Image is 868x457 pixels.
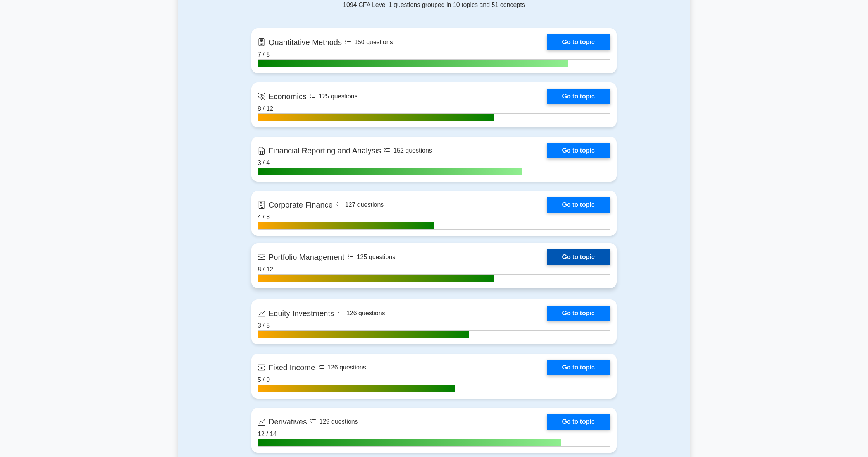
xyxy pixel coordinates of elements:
[547,249,610,265] a: Go to topic
[547,197,610,213] a: Go to topic
[547,360,610,375] a: Go to topic
[547,34,610,50] a: Go to topic
[547,143,610,158] a: Go to topic
[547,306,610,321] a: Go to topic
[547,414,610,430] a: Go to topic
[547,89,610,104] a: Go to topic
